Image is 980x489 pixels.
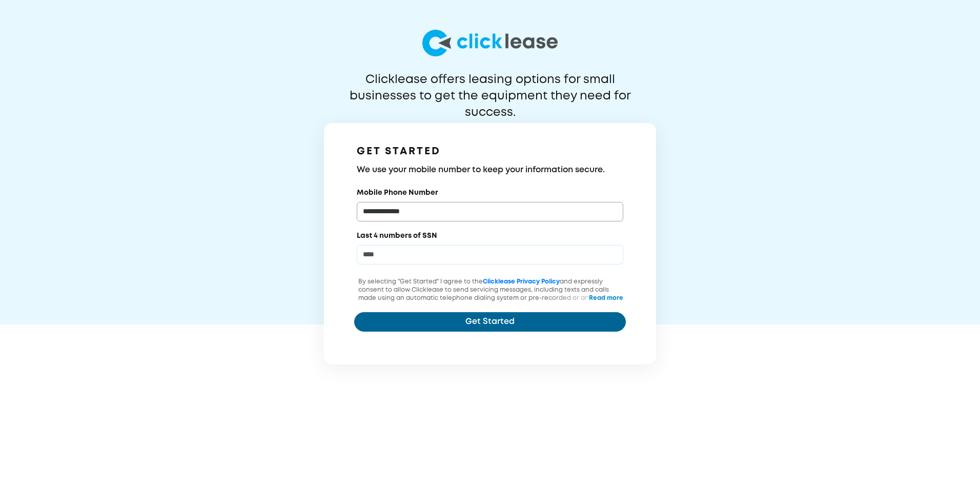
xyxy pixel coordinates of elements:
[354,312,626,332] button: Get Started
[357,188,438,198] label: Mobile Phone Number
[357,231,437,241] label: Last 4 numbers of SSN
[483,279,560,284] a: Clicklease Privacy Policy
[354,278,626,327] p: By selecting "Get Started" I agree to the and expressly consent to allow Clicklease to send servi...
[324,72,656,105] p: Clicklease offers leasing options for small businesses to get the equipment they need for success.
[357,164,623,176] h3: We use your mobile number to keep your information secure.
[422,30,558,56] img: logo-larg
[357,144,623,160] h1: GET STARTED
